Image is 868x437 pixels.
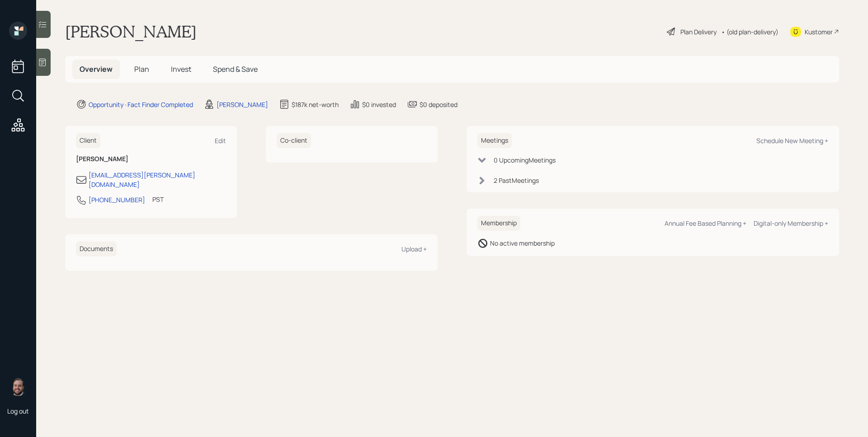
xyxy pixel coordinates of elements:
span: Invest [171,64,191,74]
div: [PERSON_NAME] [217,100,268,109]
div: Upload + [401,245,427,253]
div: PST [152,195,164,204]
div: Annual Fee Based Planning + [665,219,746,228]
div: • (old plan-delivery) [721,27,778,37]
h6: Client [76,133,100,148]
div: Plan Delivery [680,27,717,37]
div: [EMAIL_ADDRESS][PERSON_NAME][DOMAIN_NAME] [89,170,226,189]
img: james-distasi-headshot.png [9,378,27,396]
div: Schedule New Meeting + [756,136,828,145]
span: Overview [80,64,113,74]
div: Kustomer [805,27,833,37]
h6: Co-client [277,133,311,148]
div: [PHONE_NUMBER] [89,195,145,205]
h6: Documents [76,242,117,256]
div: Edit [215,136,226,145]
h6: Meetings [477,133,512,148]
div: 2 Past Meeting s [494,176,539,185]
h6: [PERSON_NAME] [76,155,226,163]
div: Digital-only Membership + [754,219,828,228]
div: Log out [7,407,29,415]
h6: Membership [477,216,520,231]
div: $0 deposited [420,100,458,109]
div: 0 Upcoming Meeting s [494,155,556,165]
div: $0 invested [362,100,396,109]
span: Plan [134,64,149,74]
div: Opportunity · Fact Finder Completed [89,100,193,109]
div: $187k net-worth [292,100,339,109]
div: No active membership [490,238,555,248]
span: Spend & Save [213,64,258,74]
h1: [PERSON_NAME] [65,22,197,42]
